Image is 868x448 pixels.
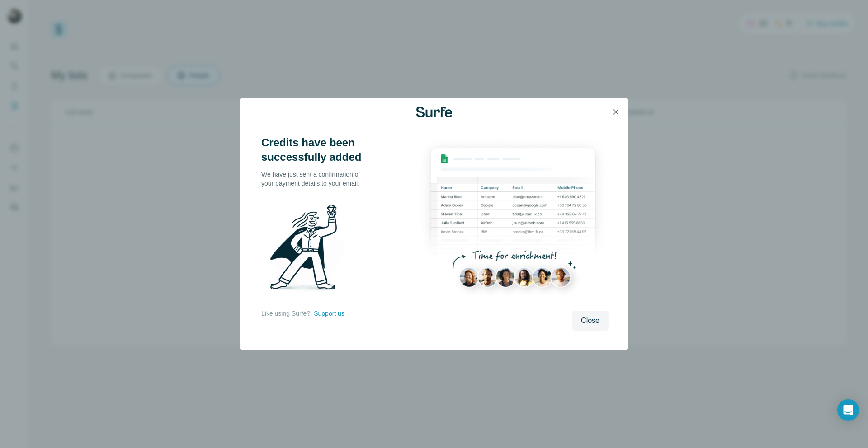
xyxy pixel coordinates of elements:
[261,135,370,164] h3: Credits have been successfully added
[418,135,609,305] img: Enrichment Hub - Sheet Preview
[581,315,599,326] span: Close
[261,309,310,318] p: Like using Surfe?
[416,107,452,117] img: Surfe Logo
[572,311,609,331] button: Close
[261,170,370,188] p: We have just sent a confirmation of your payment details to your email.
[314,309,344,318] button: Support us
[837,399,859,421] div: Open Intercom Messenger
[261,199,355,300] img: Surfe Illustration - Man holding diamond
